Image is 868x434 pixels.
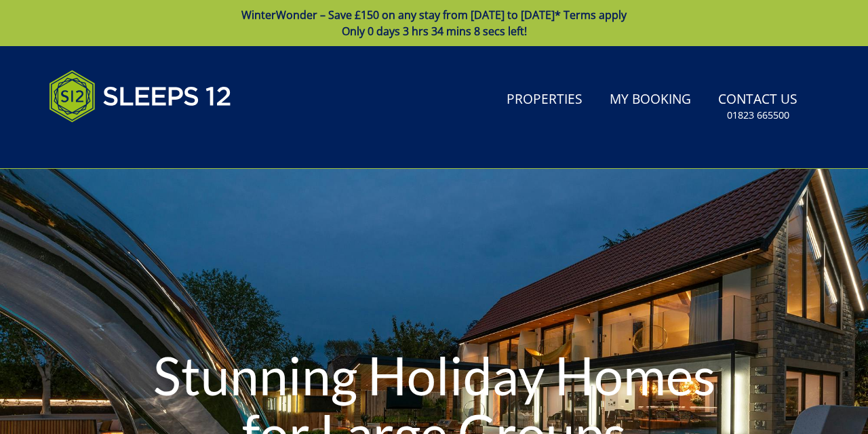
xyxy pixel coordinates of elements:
span: Only 0 days 3 hrs 34 mins 8 secs left! [342,24,527,39]
iframe: Customer reviews powered by Trustpilot [42,138,184,150]
small: 01823 665500 [727,108,789,122]
a: My Booking [604,85,696,115]
a: Properties [501,85,588,115]
a: Contact Us01823 665500 [713,85,803,129]
img: Sleeps 12 [49,62,232,130]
